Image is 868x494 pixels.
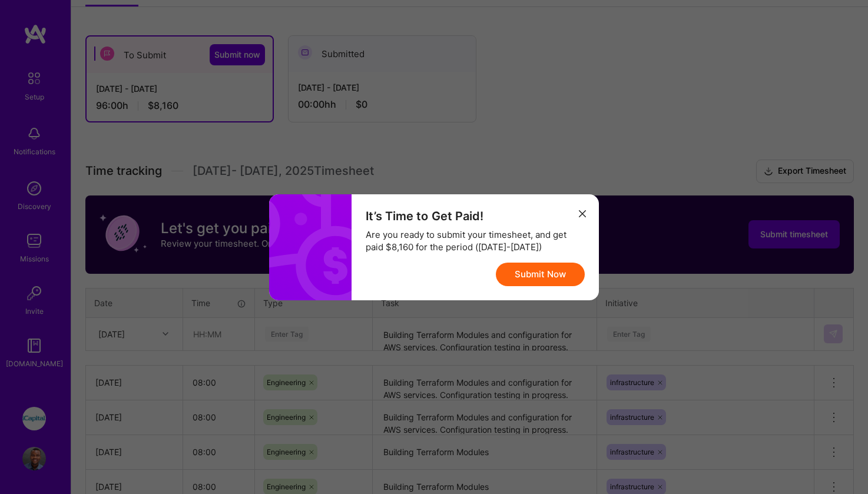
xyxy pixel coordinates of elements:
div: It’s Time to Get Paid! [366,208,585,224]
button: Submit Now [496,263,585,286]
div: Are you ready to submit your timesheet, and get paid $8,160 for the period ([DATE]-[DATE]) [366,228,585,253]
i: icon Money [263,185,378,300]
i: icon Close [579,210,586,217]
div: modal [269,194,599,300]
